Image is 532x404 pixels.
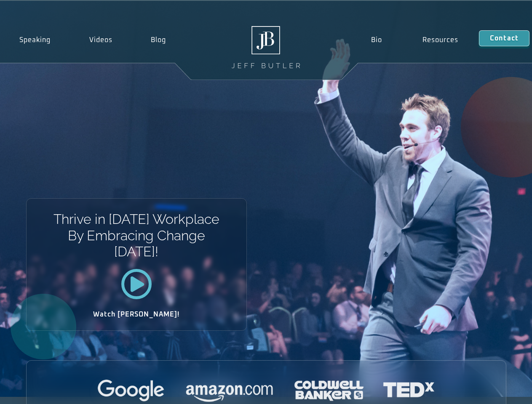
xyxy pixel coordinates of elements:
a: Bio [350,30,402,50]
nav: Menu [350,30,479,50]
h2: Watch [PERSON_NAME]! [56,311,217,318]
a: Blog [131,30,185,50]
a: Resources [402,30,479,50]
a: Contact [479,30,529,46]
h1: Thrive in [DATE] Workplace By Embracing Change [DATE]! [53,211,220,260]
span: Contact [490,35,519,42]
a: Videos [70,30,132,50]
